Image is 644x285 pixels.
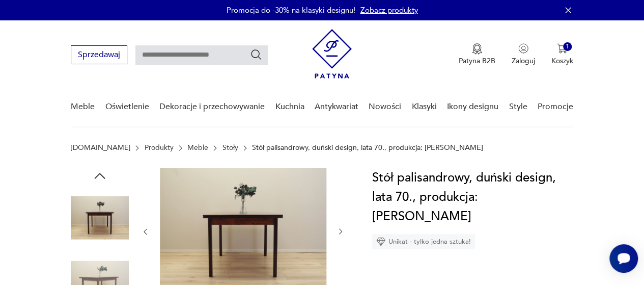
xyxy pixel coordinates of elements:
a: Produkty [145,144,174,152]
button: 1Koszyk [551,43,573,66]
p: Patyna B2B [459,56,495,66]
button: Sprzedawaj [71,45,127,64]
a: Sprzedawaj [71,52,127,59]
a: Klasyki [412,87,437,126]
img: Patyna - sklep z meblami i dekoracjami vintage [312,29,352,79]
p: Promocja do -30% na klasyki designu! [227,5,355,15]
a: Stoły [222,144,238,152]
img: Ikona koszyka [557,43,567,54]
img: Ikona diamentu [376,237,385,246]
a: Style [509,87,527,126]
img: Ikona medalu [472,43,482,55]
a: Nowości [369,87,401,126]
div: 1 [563,42,572,51]
a: Promocje [538,87,573,126]
img: Ikonka użytkownika [518,43,528,54]
a: [DOMAIN_NAME] [71,144,130,152]
button: Patyna B2B [459,43,495,66]
a: Ikony designu [447,87,498,126]
a: Kuchnia [275,87,304,126]
a: Oświetlenie [105,87,149,126]
a: Meble [71,87,95,126]
a: Zobacz produkty [360,5,418,15]
button: Zaloguj [512,43,535,66]
a: Meble [187,144,208,152]
h1: Stół palisandrowy, duński design, lata 70., produkcja: [PERSON_NAME] [372,168,573,226]
p: Zaloguj [512,56,535,66]
p: Stół palisandrowy, duński design, lata 70., produkcja: [PERSON_NAME] [252,144,483,152]
a: Dekoracje i przechowywanie [159,87,265,126]
a: Antykwariat [315,87,358,126]
p: Koszyk [551,56,573,66]
iframe: Smartsupp widget button [609,244,638,273]
a: Ikona medaluPatyna B2B [459,43,495,66]
img: Zdjęcie produktu Stół palisandrowy, duński design, lata 70., produkcja: Dania [71,189,129,247]
div: Unikat - tylko jedna sztuka! [372,234,475,249]
button: Szukaj [250,48,262,61]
